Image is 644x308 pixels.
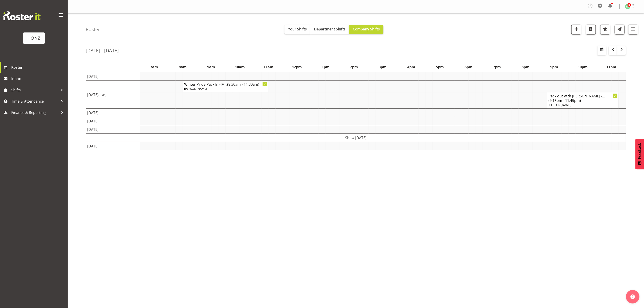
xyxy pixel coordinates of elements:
[226,62,254,72] th: 10am
[3,11,41,20] img: Rosterit website logo
[86,27,100,32] h4: Roster
[483,62,511,72] th: 7pm
[426,62,454,72] th: 5pm
[635,139,644,169] button: Feedback - Show survey
[397,62,426,72] th: 4pm
[86,109,140,117] td: [DATE]
[86,125,140,134] td: [DATE]
[86,117,140,125] td: [DATE]
[549,94,617,103] h4: Pack out with [PERSON_NAME] -...
[311,62,340,72] th: 1pm
[314,27,346,32] span: Department Shifts
[630,294,635,299] img: help-xxl-2.png
[540,62,568,72] th: 9pm
[86,48,119,53] h2: [DATE] - [DATE]
[86,142,140,150] td: [DATE]
[615,25,625,34] button: Send a list of all shifts for the selected filtered period to all rostered employees.
[600,25,610,34] button: Highlight an important date within the roster.
[369,62,397,72] th: 3pm
[638,143,642,159] span: Feedback
[284,25,310,34] button: Your Shifts
[586,25,596,34] button: Download a PDF of the roster according to the set date range.
[568,62,597,72] th: 10pm
[549,103,571,107] span: [PERSON_NAME]
[11,98,59,105] span: Time & Attendance
[86,72,140,81] td: [DATE]
[340,62,369,72] th: 2pm
[288,27,307,32] span: Your Shifts
[11,109,59,116] span: Finance & Reporting
[168,62,197,72] th: 8am
[86,134,626,142] td: Show [DATE]
[254,62,283,72] th: 11am
[28,35,40,41] div: HQNZ
[571,25,581,34] button: Add a new shift
[11,75,65,82] span: Inbox
[11,87,59,93] span: Shifts
[197,62,226,72] th: 9am
[549,98,581,103] span: (9:15pm - 11:45pm)
[227,82,259,87] span: (8:30am - 11:30am)
[353,27,380,32] span: Company Shifts
[454,62,483,72] th: 6pm
[598,46,606,55] button: Select a specific date within the roster.
[184,87,207,91] span: [PERSON_NAME]
[184,82,267,87] h4: Winter Pride Pack In - M...
[283,62,311,72] th: 12pm
[140,62,168,72] th: 7am
[349,25,383,34] button: Company Shifts
[11,64,65,71] span: Roster
[628,25,638,34] button: Filter Shifts
[597,62,626,72] th: 11pm
[99,93,106,97] span: (Hide)
[511,62,540,72] th: 8pm
[625,4,630,9] img: rachael-simpson131.jpg
[310,25,349,34] button: Department Shifts
[86,81,140,109] td: [DATE]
